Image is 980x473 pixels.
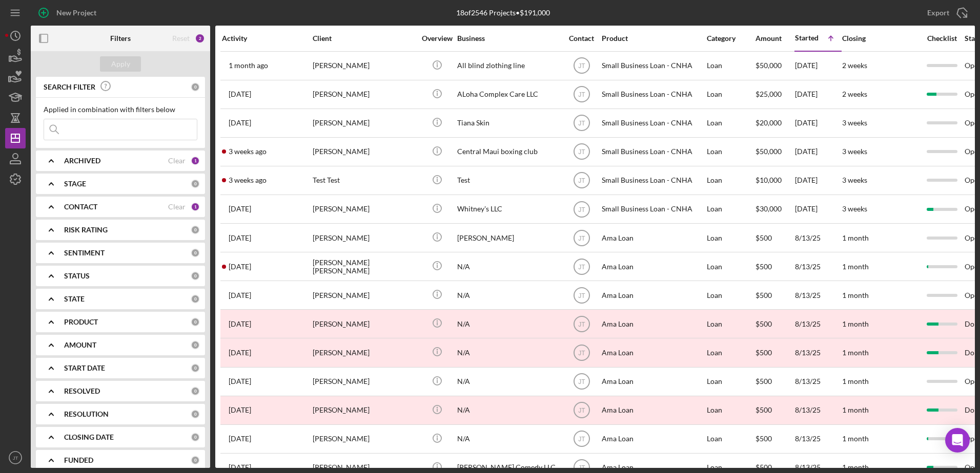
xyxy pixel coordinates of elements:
div: N/A [457,397,560,424]
text: JT [578,378,585,385]
div: $10,000 [756,167,794,194]
time: 2025-08-14 22:36 [229,349,251,357]
div: Loan [707,253,754,280]
div: N/A [457,310,560,337]
div: Loan [707,368,754,395]
div: $50,000 [756,138,794,165]
div: $20,000 [756,110,794,137]
div: 0 [191,456,200,465]
div: Open Intercom Messenger [945,428,970,453]
button: New Project [31,3,107,23]
time: 1 month [842,463,869,471]
div: $500 [756,282,794,309]
text: JT [578,263,585,270]
div: [PERSON_NAME] [313,138,415,165]
div: Loan [707,224,754,251]
button: Export [917,3,975,23]
div: Tiana Skin [457,110,560,137]
div: Loan [707,52,754,79]
div: Ama Loan [602,425,704,453]
div: [PERSON_NAME] [313,339,415,366]
div: 8/13/25 [795,224,841,251]
div: 0 [191,386,200,396]
div: [PERSON_NAME] [457,224,560,251]
time: 2025-08-13 02:35 [229,291,251,299]
div: Loan [707,310,754,337]
time: 2025-08-13 06:01 [229,406,251,414]
div: 2 [195,33,205,44]
div: Client [313,34,415,42]
time: 3 weeks [842,147,867,156]
time: 1 month [842,319,869,328]
b: START DATE [64,364,105,372]
time: 1 month [842,377,869,385]
div: Ama Loan [602,368,704,395]
div: Ama Loan [602,397,704,424]
div: Loan [707,282,754,309]
b: PRODUCT [64,318,98,326]
time: 2025-08-08 17:07 [229,176,267,184]
div: N/A [457,253,560,280]
b: FUNDED [64,456,93,464]
div: Loan [707,81,754,108]
div: Small Business Loan - CNHA [602,138,704,165]
div: Business [457,34,560,42]
time: 1 month [842,291,869,299]
div: Loan [707,167,754,194]
div: All blind zlothing line [457,52,560,79]
div: Central Maui boxing club [457,138,560,165]
div: Contact [562,34,601,42]
text: JT [578,464,585,471]
div: [PERSON_NAME] [313,52,415,79]
div: Category [707,34,754,42]
text: JT [578,320,585,328]
div: Apply [111,56,130,72]
text: JT [13,455,18,461]
time: 2025-08-13 00:20 [229,234,251,242]
div: [DATE] [795,52,841,79]
text: JT [578,350,585,357]
time: 2025-08-13 21:56 [229,463,251,471]
div: [PERSON_NAME] [PERSON_NAME] [313,253,415,280]
time: 1 month [842,233,869,242]
time: 2025-07-28 08:55 [229,61,268,70]
text: JT [578,62,585,70]
time: 2 weeks [842,90,867,98]
div: Loan [707,425,754,453]
div: Ama Loan [602,224,704,251]
div: 0 [191,248,200,257]
b: SENTIMENT [64,249,105,257]
div: Loan [707,397,754,424]
div: 18 of 2546 Projects • $191,000 [456,9,550,17]
div: Reset [172,34,190,42]
div: [PERSON_NAME] [313,368,415,395]
div: [PERSON_NAME] [313,196,415,223]
div: 8/13/25 [795,368,841,395]
time: 1 month [842,262,869,271]
button: Apply [100,56,141,72]
div: $25,000 [756,81,794,108]
time: 2025-08-18 22:16 [229,205,251,213]
div: 0 [191,225,200,234]
div: [PERSON_NAME] [313,282,415,309]
b: ARCHIVED [64,157,100,165]
div: [DATE] [795,110,841,137]
div: Ama Loan [602,339,704,366]
div: 0 [191,82,200,92]
div: Test [457,167,560,194]
text: JT [578,91,585,98]
div: Small Business Loan - CNHA [602,167,704,194]
div: Product [602,34,704,42]
time: 2025-08-05 07:45 [229,147,267,156]
div: 8/13/25 [795,310,841,337]
b: CONTACT [64,203,97,211]
time: 1 month [842,405,869,414]
time: 2025-08-13 03:15 [229,320,251,328]
text: JT [578,206,585,213]
div: 8/13/25 [795,397,841,424]
div: [DATE] [795,167,841,194]
time: 2 weeks [842,61,867,70]
div: 0 [191,363,200,373]
div: Loan [707,196,754,223]
div: 0 [191,179,200,188]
